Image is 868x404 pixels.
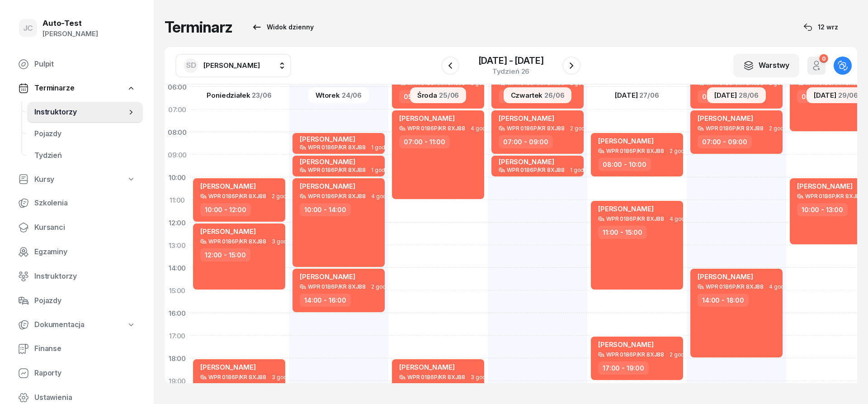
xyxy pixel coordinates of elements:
[342,92,362,99] span: 24/06
[407,125,465,131] div: WPR 0186P/KR 8XJ88
[316,92,340,99] span: Wtorek
[439,92,459,99] span: 25/06
[165,166,190,189] div: 10:00
[698,294,749,307] div: 14:00 - 18:00
[814,92,836,99] span: [DATE]
[797,182,853,190] span: [PERSON_NAME]
[769,125,788,132] span: 2 godz.
[803,22,838,33] div: 12 wrz
[175,54,291,77] button: SD[PERSON_NAME]
[743,60,789,71] div: Warstwy
[272,193,291,200] span: 2 godz.
[165,121,190,143] div: 08:00
[308,167,366,173] div: WPR 0186P/KR 8XJ88
[200,203,251,216] div: 10:00 - 12:00
[208,238,266,244] div: WPR 0186P/KR 8XJ88
[819,54,828,62] div: 0
[207,92,250,99] span: Poniedziałek
[208,374,266,380] div: WPR 0186P/KR 8XJ88
[34,343,136,355] span: Finanse
[200,363,256,371] span: [PERSON_NAME]
[371,167,390,173] span: 1 godz.
[165,19,232,35] h1: Terminarz
[670,216,689,222] span: 4 godz.
[478,56,544,65] div: [DATE] [DATE]
[165,279,190,302] div: 15:00
[252,92,271,99] span: 23/06
[165,98,190,121] div: 07:00
[606,148,664,154] div: WPR 0186P/KR 8XJ88
[186,62,196,69] span: SD
[165,347,190,370] div: 18:00
[399,363,455,371] span: [PERSON_NAME]
[511,92,543,99] span: Czwartek
[11,192,143,214] a: Szkolenia
[11,53,143,75] a: Pulpit
[203,61,260,70] span: [PERSON_NAME]
[606,216,664,222] div: WPR 0186P/KR 8XJ88
[407,374,465,380] div: WPR 0186P/KR 8XJ88
[598,204,654,213] span: [PERSON_NAME]
[797,203,848,216] div: 10:00 - 13:00
[308,144,366,150] div: WPR 0186P/KR 8XJ88
[34,367,136,379] span: Raporty
[27,145,143,166] a: Tydzień
[598,340,654,349] span: [PERSON_NAME]
[27,101,143,123] a: Instruktorzy
[769,284,789,290] span: 4 godz.
[805,193,863,199] div: WPR 0186P/KR 8XJ88
[165,211,190,234] div: 12:00
[11,314,143,335] a: Dokumentacja
[165,189,190,211] div: 11:00
[23,24,33,32] span: JC
[399,135,450,148] div: 07:00 - 11:00
[499,135,553,148] div: 07:00 - 09:00
[507,167,565,173] div: WPR 0186P/KR 8XJ88
[399,114,455,123] span: [PERSON_NAME]
[471,374,491,380] span: 3 godz.
[300,182,355,190] span: [PERSON_NAME]
[544,92,564,99] span: 26/06
[11,338,143,360] a: Finanse
[499,114,554,123] span: [PERSON_NAME]
[714,92,737,99] span: [DATE]
[34,222,136,233] span: Kursanci
[208,193,266,199] div: WPR 0186P/KR 8XJ88
[165,302,190,324] div: 16:00
[706,125,764,131] div: WPR 0186P/KR 8XJ88
[471,125,491,132] span: 4 godz.
[371,284,391,290] span: 2 godz.
[11,290,143,312] a: Pojazdy
[165,234,190,257] div: 13:00
[165,324,190,347] div: 17:00
[606,352,664,357] div: WPR 0186P/KR 8XJ88
[34,58,136,70] span: Pulpit
[733,54,799,77] button: Warstwy
[308,284,366,290] div: WPR 0186P/KR 8XJ88
[706,284,764,290] div: WPR 0186P/KR 8XJ88
[34,271,136,282] span: Instruktorzy
[165,143,190,166] div: 09:00
[42,28,98,40] div: [PERSON_NAME]
[639,92,659,99] span: 27/06
[27,123,143,145] a: Pojazdy
[165,370,190,392] div: 19:00
[243,18,322,36] button: Widok dzienny
[34,319,85,331] span: Dokumentacja
[200,227,256,236] span: [PERSON_NAME]
[615,92,637,99] span: [DATE]
[598,137,654,145] span: [PERSON_NAME]
[11,169,143,190] a: Kursy
[371,144,390,151] span: 1 godz.
[698,114,753,123] span: [PERSON_NAME]
[300,203,351,216] div: 10:00 - 14:00
[670,148,689,154] span: 2 godz.
[200,248,250,261] div: 12:00 - 15:00
[308,193,366,199] div: WPR 0186P/KR 8XJ88
[698,272,753,281] span: [PERSON_NAME]
[570,167,589,173] span: 1 godz.
[499,157,554,166] span: [PERSON_NAME]
[34,82,74,94] span: Terminarze
[11,241,143,263] a: Egzaminy
[598,158,651,171] div: 08:00 - 10:00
